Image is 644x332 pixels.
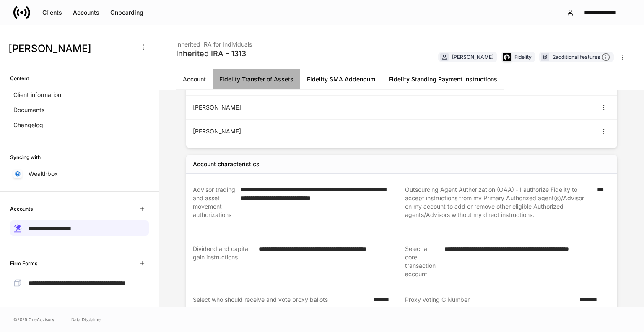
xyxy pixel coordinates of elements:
p: Documents [13,106,44,114]
div: Inherited IRA - 1313 [176,49,252,59]
div: Inherited IRA for Individuals [176,35,252,49]
p: Client information [13,91,61,99]
div: Accounts [73,8,99,17]
div: Dividend and capital gain instructions [193,245,254,278]
h6: Accounts [10,205,33,213]
p: Wealthbox [29,170,58,178]
div: Account characteristics [193,160,260,168]
div: Clients [42,8,62,17]
div: Outsourcing Agent Authorization (OAA) - I authorize Fidelity to accept instructions from my Prima... [405,186,592,227]
button: Accounts [68,6,105,19]
h6: Firm Forms [10,259,37,267]
h6: Syncing with [10,153,41,161]
div: [PERSON_NAME] [193,127,402,136]
button: Onboarding [105,6,149,19]
div: Fidelity [514,53,532,61]
p: Changelog [13,121,43,129]
h3: [PERSON_NAME] [8,42,134,55]
div: Select a core transaction account [405,245,439,278]
div: [PERSON_NAME] [193,103,402,112]
a: Client information [10,87,149,102]
a: Fidelity Standing Payment Instructions [382,69,504,89]
div: [PERSON_NAME] [452,53,493,61]
h6: Content [10,74,29,82]
a: Wealthbox [10,166,149,181]
button: Clients [37,6,68,19]
div: Advisor trading and asset movement authorizations [193,186,236,227]
a: Documents [10,102,149,118]
a: Fidelity SMA Addendum [300,69,382,89]
a: Data Disclaimer [71,316,102,323]
span: © 2025 OneAdvisory [13,316,55,323]
div: 2 additional features [553,53,610,62]
a: Fidelity Transfer of Assets [213,69,300,89]
div: Onboarding [110,8,143,17]
div: Proxy voting G Number [405,295,574,304]
div: Select who should receive and vote proxy ballots [193,295,369,304]
a: Changelog [10,118,149,133]
a: Account [176,69,213,89]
